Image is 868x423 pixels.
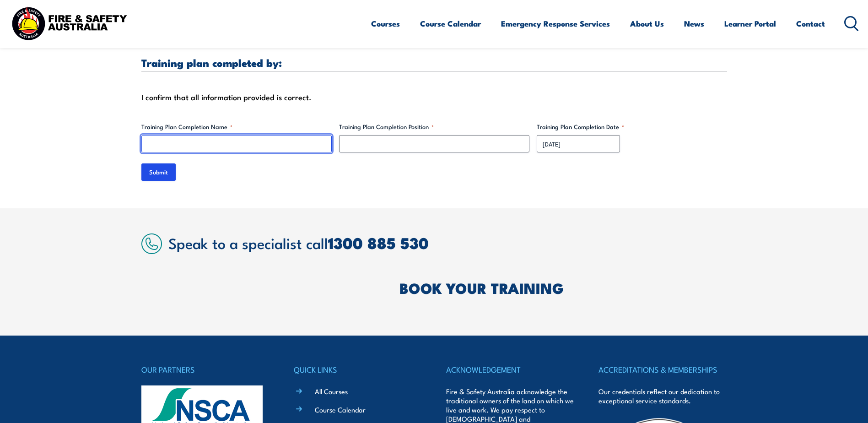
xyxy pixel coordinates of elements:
a: Course Calendar [315,405,366,414]
label: Training Plan Completion Name [141,122,332,131]
a: 1300 885 530 [328,230,429,255]
input: dd/mm/yyyy [537,135,620,152]
h4: ACCREDITATIONS & MEMBERSHIPS [598,363,727,376]
a: Course Calendar [420,11,481,36]
a: Emergency Response Services [501,11,610,36]
a: Courses [371,11,400,36]
a: All Courses [315,386,348,396]
h4: QUICK LINKS [294,363,422,376]
input: Submit [141,163,176,181]
div: I confirm that all information provided is correct. [141,90,727,104]
h2: Speak to a specialist call [168,234,727,251]
a: Contact [796,11,825,36]
label: Training Plan Completion Position [339,122,529,131]
a: Learner Portal [724,11,776,36]
h2: BOOK YOUR TRAINING [399,281,727,294]
h3: Training plan completed by: [141,57,727,68]
h4: OUR PARTNERS [141,363,270,376]
p: Our credentials reflect our dedication to exceptional service standards. [598,387,727,405]
a: News [684,11,704,36]
a: About Us [630,11,664,36]
label: Training Plan Completion Date [537,122,727,131]
h4: ACKNOWLEDGEMENT [446,363,574,376]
